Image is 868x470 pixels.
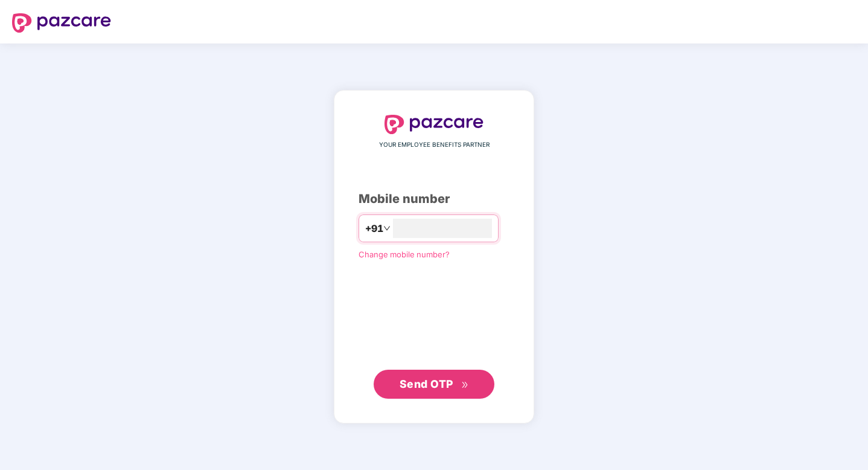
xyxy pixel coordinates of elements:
[383,225,391,232] span: down
[365,221,383,236] span: +91
[400,378,453,390] span: Send OTP
[379,140,490,150] span: YOUR EMPLOYEE BENEFITS PARTNER
[12,13,111,33] img: logo
[385,115,483,134] img: logo
[359,190,509,208] div: Mobile number
[374,370,494,399] button: Send OTPdouble-right
[461,381,469,389] span: double-right
[359,249,450,259] a: Change mobile number?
